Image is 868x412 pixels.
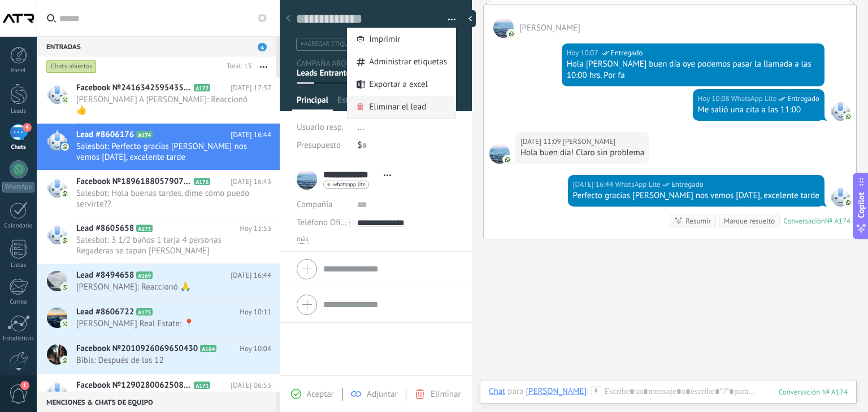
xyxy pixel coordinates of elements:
div: Resumir [685,216,711,226]
div: Correo [2,299,35,306]
div: Chats [2,144,35,151]
div: Hoy 10:08 [698,93,731,104]
img: com.amocrm.amocrmwa.svg [844,199,852,207]
div: Hola [PERSON_NAME] buen día oye podemos pasar la llamada a las 10:00 hrs. Por fa [567,59,819,81]
div: Listas [2,262,35,269]
div: Ocultar [465,10,476,27]
img: com.amocrm.amocrmwa.svg [504,156,511,164]
span: Lead #8606722 [76,306,134,318]
div: Hoy 10:07 [567,47,600,59]
img: com.amocrm.amocrmwa.svg [507,30,515,38]
span: 1 [20,381,29,390]
div: 174 [779,387,848,397]
span: Imprimir [369,28,400,51]
span: Hoy 10:11 [240,306,271,318]
div: WhatsApp [2,182,34,192]
img: com.amocrm.amocrmwa.svg [844,113,852,121]
a: Facebook №2010926069650430 A164 Hoy 10:04 Bibis: Después de las 12 [37,338,280,374]
span: [DATE] 16:43 [231,176,271,187]
div: Panel [2,67,35,74]
span: A173 [136,225,153,232]
span: para [507,386,523,397]
span: #agregar etiquetas [301,40,361,48]
div: Chats abiertos [46,60,97,73]
img: com.amocrm.amocrmwa.svg [61,96,69,104]
span: Yoly De Limon [493,17,514,38]
span: Entregado [671,179,704,190]
span: [DATE] 16:44 [231,129,271,141]
span: : [587,386,588,397]
span: [PERSON_NAME] Real Estate: 📍 [76,318,250,329]
button: Más [251,56,276,77]
span: A164 [200,345,216,352]
div: [DATE] 11:09 [520,136,563,147]
span: Facebook №1290280062508863 [76,380,192,391]
span: Salesbot: Perfecto gracias [PERSON_NAME] nos vemos [DATE], excelente tarde [76,141,250,163]
span: Aceptar [307,389,334,400]
span: Administrar etiquetas [369,51,447,73]
span: Lead #8494658 [76,270,134,281]
span: A172 [194,84,210,91]
span: A175 [136,308,153,315]
div: Hola buen día! Claro sin problema [520,147,644,159]
span: WhatsApp Lite [731,93,776,104]
span: Exportar a excel [369,73,428,96]
span: A176 [194,178,210,185]
a: Facebook №2416342595435385 A172 [DATE] 17:37 [PERSON_NAME] A [PERSON_NAME]: Reaccionó 👍 [37,77,280,123]
div: Yoly De Limon [526,386,587,396]
span: [DATE] 06:53 [231,380,271,391]
span: 4 [23,123,32,132]
button: Teléfono Oficina [297,214,349,232]
a: Lead #8606722 A175 Hoy 10:11 [PERSON_NAME] Real Estate: 📍 [37,301,280,337]
span: 4 [258,43,267,51]
span: Yoly De Limon [489,143,510,164]
div: Perfecto gracias [PERSON_NAME] nos vemos [DATE], excelente tarde [573,190,819,201]
span: Facebook №2010926069650430 [76,343,198,354]
span: [PERSON_NAME]: Reaccionó 🙏 [76,282,250,292]
div: Usuario resp. [297,119,349,137]
span: Hoy 13:53 [240,223,271,234]
span: Yoly De Limon [563,136,615,147]
span: Entregado [611,47,643,59]
span: [DATE] 17:37 [231,82,271,94]
span: ... [358,122,364,133]
div: Entradas [37,36,276,56]
span: WhatsApp Lite [615,179,660,190]
span: Estadísticas [337,95,380,111]
div: Compañía [297,196,349,214]
div: Conversación [783,216,825,226]
div: [DATE] 16:44 [573,179,615,190]
div: Estadísticas [2,335,35,343]
span: Salesbot: Hola buenas tardes, dime cómo puedo servirte?? [76,188,250,209]
span: Lead #8606176 [76,129,134,141]
span: Eliminar [431,389,461,400]
span: Salesbot: 3 1/2 baños 1 tarja 4 personas Regaderas se tapan [PERSON_NAME] [76,235,250,256]
a: Facebook №1896188057907233 A176 [DATE] 16:43 Salesbot: Hola buenas tardes, dime cómo puedo servir... [37,170,280,217]
span: A174 [136,131,153,138]
span: Yoly De Limon [519,23,580,33]
span: whatsapp lite [333,182,366,187]
span: [DATE] 16:44 [231,270,271,281]
div: Presupuesto [297,137,349,155]
span: Facebook №2416342595435385 [76,82,192,94]
span: Facebook №1896188057907233 [76,176,192,187]
span: más [297,235,309,244]
span: Presupuesto [297,140,341,151]
div: Me salió una cita a las 11:00 [698,104,819,116]
div: Total: 13 [222,61,251,72]
span: Adjuntar [367,389,398,400]
span: A171 [194,382,210,389]
div: № A174 [825,216,850,226]
span: Principal [297,95,328,111]
span: Eliminar el lead [369,96,426,119]
span: Copilot [856,192,867,218]
img: com.amocrm.amocrmwa.svg [61,357,69,365]
span: WhatsApp Lite [830,100,850,121]
span: A169 [136,271,153,279]
span: Teléfono Oficina [297,217,355,228]
span: Hoy 10:04 [240,343,271,354]
span: Bibis: Después de las 12 [76,355,250,366]
div: Calendario [2,222,35,230]
img: com.amocrm.amocrmwa.svg [61,236,69,244]
span: WhatsApp Lite [830,186,850,207]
